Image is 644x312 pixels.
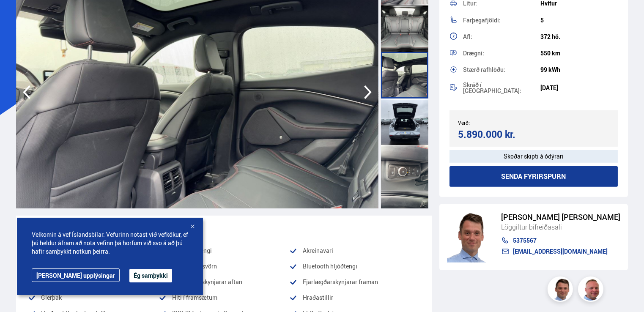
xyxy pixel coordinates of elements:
[289,293,420,303] li: Hraðastillir
[159,246,289,256] li: AUX hljóðtengi
[129,269,172,282] button: Ég samþykki
[540,33,618,40] div: 372 hö.
[501,248,620,255] a: [EMAIL_ADDRESS][DOMAIN_NAME]
[458,120,534,126] div: Verð:
[463,17,540,23] div: Farþegafjöldi:
[540,85,618,91] div: [DATE]
[463,82,540,94] div: Skráð í [GEOGRAPHIC_DATA]:
[28,293,159,303] li: Glerþak
[159,261,289,271] li: Blindsvæðisvörn
[501,237,620,244] a: 5375567
[540,17,618,24] div: 5
[289,277,420,287] li: Fjarlægðarskynjarar framan
[447,212,493,263] img: FbJEzSuNWCJXmdc-.webp
[540,50,618,57] div: 550 km
[159,277,289,287] li: Fjarlægðarskynjarar aftan
[463,67,540,73] div: Stærð rafhlöðu:
[549,278,574,303] img: FbJEzSuNWCJXmdc-.webp
[449,166,618,187] button: Senda fyrirspurn
[540,66,618,73] div: 99 kWh
[458,129,531,140] div: 5.890.000 kr.
[449,150,618,163] div: Skoðar skipti á ódýrari
[289,246,420,256] li: Akreinavari
[159,293,289,303] li: Hiti í framsætum
[463,50,540,56] div: Drægni:
[28,222,420,235] div: Vinsæll búnaður
[463,34,540,40] div: Afl:
[501,213,620,222] div: [PERSON_NAME] [PERSON_NAME]
[463,0,540,6] div: Litur:
[32,268,120,282] a: [PERSON_NAME] upplýsingar
[501,222,620,233] div: Löggiltur bifreiðasali
[579,278,605,303] img: siFngHWaQ9KaOqBr.png
[289,261,420,271] li: Bluetooth hljóðtengi
[7,3,32,29] button: Open LiveChat chat widget
[32,230,188,256] span: Velkomin á vef Íslandsbílar. Vefurinn notast við vefkökur, ef þú heldur áfram að nota vefinn þá h...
